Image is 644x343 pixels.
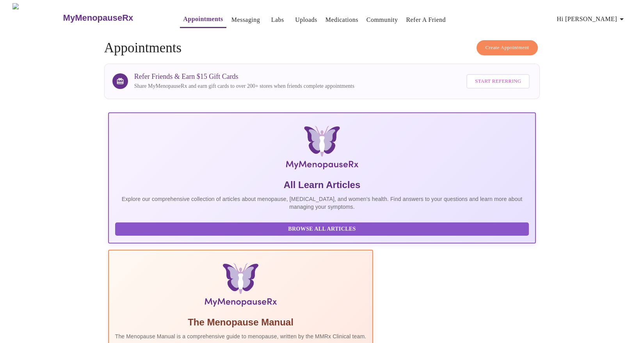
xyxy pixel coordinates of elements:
[115,222,529,236] button: Browse All Articles
[115,179,529,191] h5: All Learn Articles
[406,14,446,25] a: Refer a Friend
[12,3,62,32] img: MyMenopauseRx Logo
[179,126,464,172] img: MyMenopauseRx Logo
[554,11,630,27] button: Hi [PERSON_NAME]
[271,14,284,25] a: Labs
[180,11,226,28] button: Appointments
[134,73,354,81] h3: Refer Friends & Earn $15 Gift Cards
[104,40,540,56] h4: Appointments
[115,195,529,211] p: Explore our comprehensive collection of articles about menopause, [MEDICAL_DATA], and women's hea...
[63,13,133,23] h3: MyMenopauseRx
[363,12,401,28] button: Community
[475,77,521,86] span: Start Referring
[231,14,260,25] a: Messaging
[486,43,529,52] span: Create Appointment
[366,14,398,25] a: Community
[557,14,626,25] span: Hi [PERSON_NAME]
[183,14,223,25] a: Appointments
[115,225,531,232] a: Browse All Articles
[62,4,164,32] a: MyMenopauseRx
[134,82,354,90] p: Share MyMenopauseRx and earn gift cards to over 200+ stores when friends complete appointments
[115,332,366,340] p: The Menopause Manual is a comprehensive guide to menopause, written by the MMRx Clinical team.
[292,12,320,28] button: Uploads
[403,12,449,28] button: Refer a Friend
[477,40,538,55] button: Create Appointment
[466,74,530,89] button: Start Referring
[464,70,532,92] a: Start Referring
[123,224,521,234] span: Browse All Articles
[322,12,361,28] button: Medications
[155,263,326,310] img: Menopause Manual
[228,12,263,28] button: Messaging
[295,14,317,25] a: Uploads
[265,12,290,28] button: Labs
[115,316,366,329] h5: The Menopause Manual
[326,14,358,25] a: Medications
